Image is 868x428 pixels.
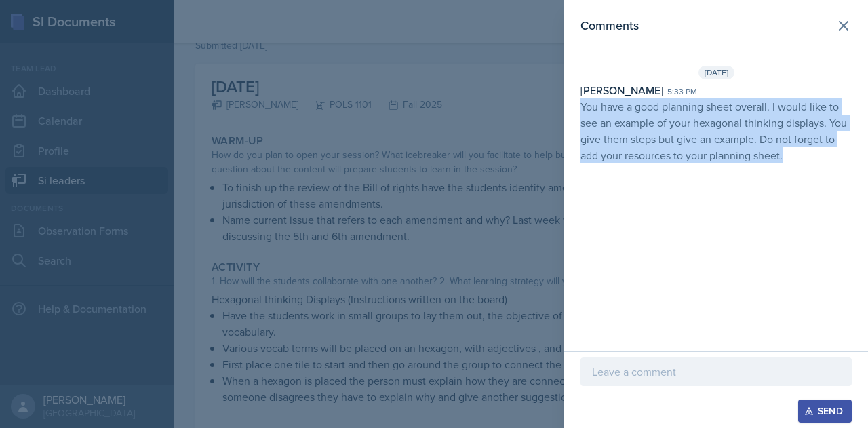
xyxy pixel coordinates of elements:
[667,85,697,98] div: 5:33 pm
[580,16,639,35] h2: Comments
[580,82,663,98] div: [PERSON_NAME]
[807,406,843,416] div: Send
[698,66,734,79] span: [DATE]
[798,400,852,423] button: Send
[580,98,852,163] p: You have a good planning sheet overall. I would like to see an example of your hexagonal thinking...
